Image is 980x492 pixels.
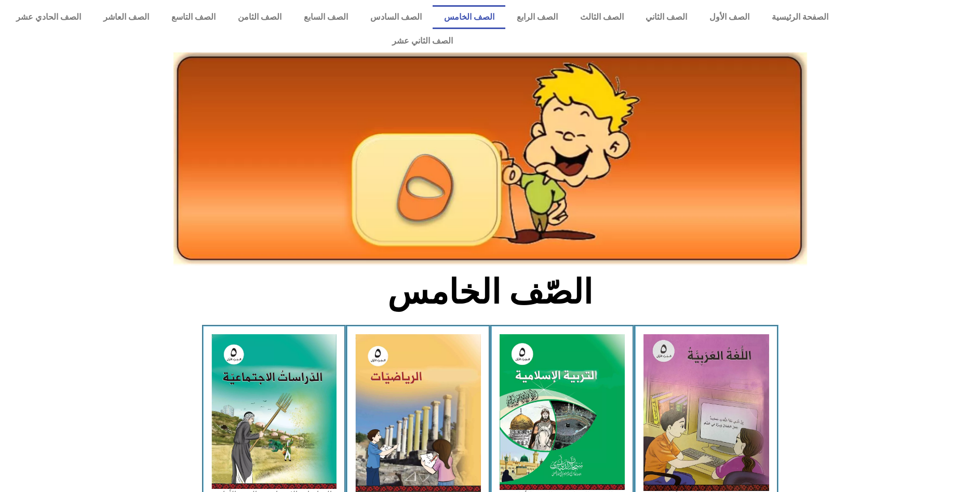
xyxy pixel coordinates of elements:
[5,5,92,29] a: الصف الحادي عشر
[92,5,160,29] a: الصف العاشر
[5,29,840,53] a: الصف الثاني عشر
[293,5,359,29] a: الصف السابع
[359,5,433,29] a: الصف السادس
[318,272,662,312] h2: الصّف الخامس
[160,5,227,29] a: الصف التاسع
[433,5,505,29] a: الصف الخامس
[699,5,761,29] a: الصف الأول
[761,5,840,29] a: الصفحة الرئيسية
[505,5,569,29] a: الصف الرابع
[635,5,699,29] a: الصف الثاني
[569,5,635,29] a: الصف الثالث
[227,5,293,29] a: الصف الثامن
